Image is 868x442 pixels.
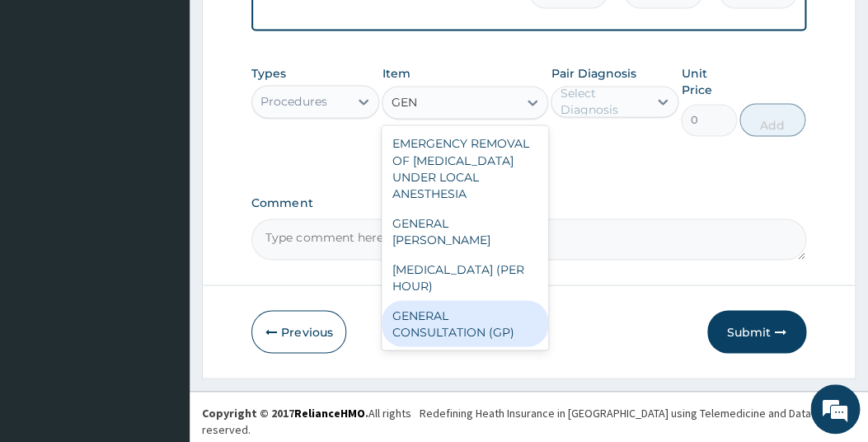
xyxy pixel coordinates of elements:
[382,129,548,208] div: EMERGENCY REMOVAL OF [MEDICAL_DATA] UNDER LOCAL ANESTHESIA
[382,254,548,300] div: [MEDICAL_DATA] (PER HOUR)
[8,280,314,337] textarea: Type your message and hit 'Enter'
[560,85,646,118] div: Select Diagnosis
[551,65,636,82] label: Pair Diagnosis
[420,404,856,421] div: Redefining Heath Insurance in [GEOGRAPHIC_DATA] using Telemedicine and Data Science!
[30,82,67,124] img: d_794563401_company_1708531726252_794563401
[707,310,806,353] button: Submit
[251,195,805,209] label: Comment
[260,93,326,110] div: Procedures
[96,122,228,289] span: We're online!
[739,103,805,136] button: Add
[270,8,310,48] div: Minimize live chat window
[86,92,277,114] div: Chat with us now
[294,405,365,420] a: RelianceHMO
[382,65,410,82] label: Item
[202,405,368,420] strong: Copyright © 2017 .
[382,300,548,346] div: GENERAL CONSULTATION (GP)
[251,67,286,81] label: Types
[251,310,346,353] button: Previous
[681,65,736,98] label: Unit Price
[382,208,548,254] div: GENERAL [PERSON_NAME]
